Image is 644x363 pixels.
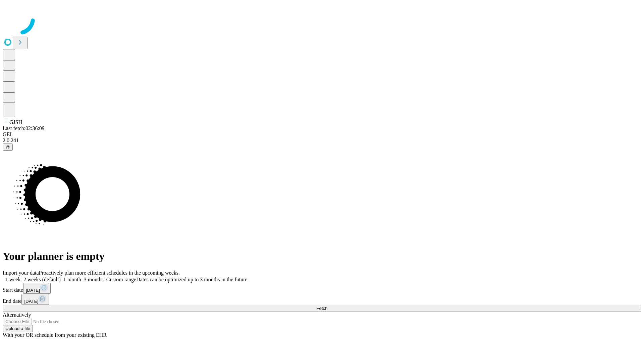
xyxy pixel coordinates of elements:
[21,294,49,305] button: [DATE]
[3,312,31,318] span: Alternatively
[24,299,38,304] span: [DATE]
[3,144,13,151] button: @
[3,131,641,137] div: GEI
[3,294,641,305] div: End date
[3,325,33,332] button: Upload a file
[3,305,641,312] button: Fetch
[23,283,51,294] button: [DATE]
[136,277,249,282] span: Dates can be optimized up to 3 months in the future.
[26,288,40,293] span: [DATE]
[3,332,107,338] span: With your OR schedule from your existing EHR
[84,277,104,282] span: 3 months
[9,119,22,125] span: GJSH
[3,283,641,294] div: Start date
[3,137,641,144] div: 2.0.241
[39,270,180,276] span: Proactively plan more efficient schedules in the upcoming weeks.
[106,277,136,282] span: Custom range
[3,250,641,263] h1: Your planner is empty
[63,277,81,282] span: 1 month
[5,145,10,150] span: @
[5,277,21,282] span: 1 week
[3,125,45,131] span: Last fetch: 02:36:09
[23,277,61,282] span: 2 weeks (default)
[3,270,39,276] span: Import your data
[316,306,327,311] span: Fetch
